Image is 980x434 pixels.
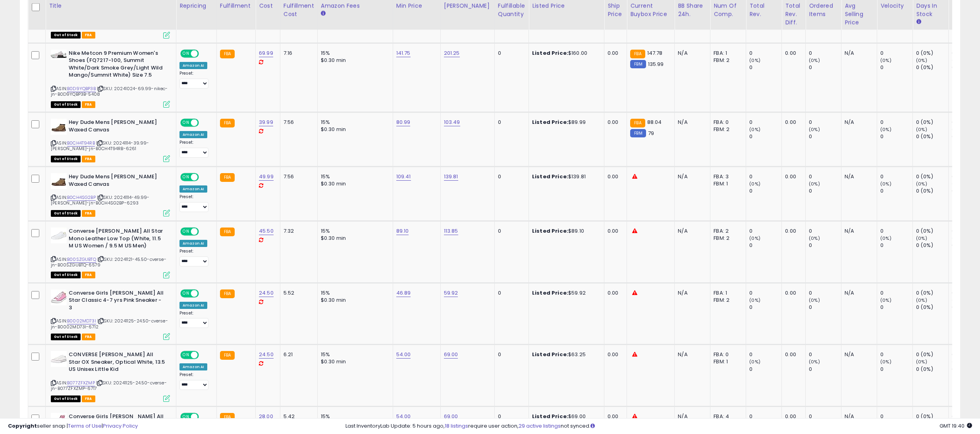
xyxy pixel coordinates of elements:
div: $0.30 min [321,297,387,304]
div: Preset: [179,372,210,390]
div: Fulfillment Cost [284,2,314,18]
div: Amazon AI [179,363,207,370]
img: 41+NZOtiIAL._SL40_.jpg [51,173,67,189]
div: FBA: 3 [714,173,740,180]
span: ON [181,290,191,297]
div: 0 [749,50,781,57]
span: FBA [82,334,95,340]
div: 0 [749,351,781,358]
a: B0CH4T94RB [67,140,95,147]
div: Ordered Items [809,2,838,18]
div: Ship Price [608,2,623,18]
span: OFF [198,228,210,235]
div: Velocity [880,2,909,10]
div: 15% [321,173,387,180]
a: 24.50 [259,351,274,359]
div: Current Buybox Price [630,2,671,18]
small: FBA [220,119,235,127]
div: Amazon AI [179,240,207,247]
a: 29 active listings [519,422,561,430]
div: 0.00 [608,289,621,297]
div: N/A [845,50,871,57]
div: N/A [678,119,704,126]
div: Fulfillable Quantity [498,2,525,18]
small: (0%) [749,235,760,241]
a: 109.41 [396,173,411,181]
div: Title [49,2,173,10]
div: Preset: [179,311,210,328]
div: FBA: 2 [714,228,740,235]
div: 0 [749,173,781,180]
span: All listings that are currently out of stock and unavailable for purchase on Amazon [51,101,81,108]
div: $0.30 min [321,235,387,242]
div: 0 [809,64,841,71]
div: 0.00 [785,119,799,126]
div: 0.00 [608,228,621,235]
span: OFF [198,352,210,359]
small: FBA [630,50,645,58]
a: 54.00 [396,351,411,359]
small: Days In Stock. [916,18,921,25]
small: (0%) [952,359,963,365]
div: 0.00 [608,50,621,57]
img: 31tB0qgwkNL._SL40_.jpg [51,228,67,243]
div: 0 [809,187,841,195]
div: $139.81 [532,173,598,180]
small: (0%) [916,126,927,133]
span: 135.99 [648,60,664,68]
div: 0.00 [608,119,621,126]
a: 69.99 [259,49,273,57]
small: (0%) [916,359,927,365]
div: 0 [498,173,523,180]
a: B0D9YQBP3B [67,85,96,92]
div: 0.00 [785,351,799,358]
div: 0 [880,289,912,297]
b: Listed Price: [532,289,568,297]
small: FBA [220,289,235,298]
a: Privacy Policy [103,422,138,430]
span: FBA [82,156,95,162]
div: 0 (0%) [916,133,948,140]
div: Repricing [179,2,213,10]
div: ASIN: [51,351,170,401]
a: B0002MD73I [67,318,96,324]
div: 15% [321,228,387,235]
small: (0%) [809,359,820,365]
small: (0%) [952,181,963,187]
div: $0.30 min [321,358,387,365]
small: (0%) [809,181,820,187]
a: B077ZFXZMP [67,380,95,386]
div: 0 [749,289,781,297]
div: 0 [749,64,781,71]
div: Num of Comp. [714,2,743,18]
div: 6.21 [284,351,311,358]
div: $160.00 [532,50,598,57]
div: N/A [678,50,704,57]
div: 0 [749,242,781,249]
span: All listings that are currently out of stock and unavailable for purchase on Amazon [51,334,81,340]
span: All listings that are currently out of stock and unavailable for purchase on Amazon [51,395,81,402]
b: Hey Dude Mens [PERSON_NAME] Waxed Canvas [69,173,165,190]
small: FBA [220,228,235,236]
div: 0 [749,304,781,311]
div: ASIN: [51,173,170,216]
div: 0 [809,242,841,249]
span: ON [181,352,191,359]
div: $63.25 [532,351,598,358]
div: 0 (0%) [916,366,948,373]
span: OFF [198,50,210,57]
small: FBA [220,351,235,360]
div: FBM: 2 [714,57,740,64]
b: Listed Price: [532,351,568,358]
div: 0 [880,119,912,126]
div: 0 (0%) [916,242,948,249]
div: $89.10 [532,228,598,235]
span: All listings that are currently out of stock and unavailable for purchase on Amazon [51,272,81,278]
div: 0 (0%) [916,289,948,297]
a: 24.50 [259,289,274,297]
span: FBA [82,395,95,402]
div: Total Rev. Diff. [785,2,802,27]
small: (0%) [916,297,927,303]
div: Fulfillment [220,2,252,10]
div: 0 (0%) [916,119,948,126]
